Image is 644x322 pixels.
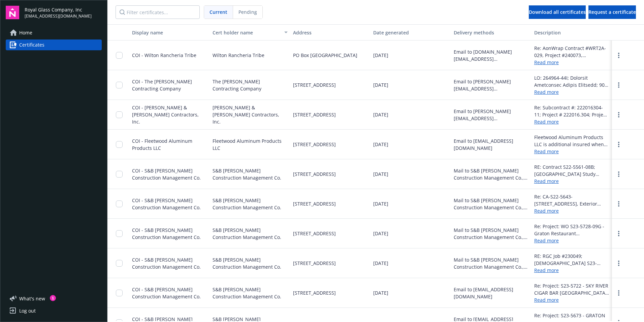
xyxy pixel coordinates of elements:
div: Re: Project: WO S23-5728-09G - Graton Restaurant [STREET_ADDRESS]; RGC Job #240008 S&B [PERSON_NA... [534,223,609,237]
span: What ' s new [19,295,45,302]
div: RE: RGC Job #230049; [DEMOGRAPHIC_DATA] S23-5764-08B; Apple SAC-04 Multipurpose Room [STREET_ADDR... [534,252,609,267]
span: Fleetwood Aluminum Products LLC [213,137,288,152]
input: Toggle Row Selected [116,171,123,178]
div: Display name [132,29,207,36]
button: What's new1 [6,295,56,302]
span: Home [19,27,32,38]
span: [DATE] [373,200,388,207]
div: Fleetwood Aluminum Products LLC is additional insured when required by written contract per the a... [534,134,609,148]
span: PO Box [GEOGRAPHIC_DATA] [293,52,357,59]
div: LO: 264964-44I; Dolorsit Ametconsec Adipis Elitsedd; 904 Eius Temporin Utl, Etdolore, MA 66545; A... [534,74,609,88]
a: Read more [534,59,609,66]
button: Description [532,24,612,41]
a: more [615,140,623,149]
span: Wilton Rancheria Tribe [213,52,264,59]
span: [STREET_ADDRESS] [293,141,336,148]
span: Royal Glass Company, Inc [25,6,92,13]
span: S&B [PERSON_NAME] Construction Management Co. [213,167,288,181]
div: Date generated [373,29,448,36]
div: Re: CA-S22-5643- [STREET_ADDRESS], Exterior Hardening Project; RGC Job #220032 S&B [PERSON_NAME] ... [534,193,609,207]
span: COI - [PERSON_NAME] & [PERSON_NAME] Contractors, Inc. [132,104,199,125]
span: The [PERSON_NAME] Contracting Company [213,78,288,92]
input: Toggle Row Selected [116,260,123,267]
span: COI - S&B [PERSON_NAME] Construction Management Co. [132,286,201,300]
span: S&B [PERSON_NAME] Construction Management Co. [213,197,288,211]
span: Request a certificate [588,9,636,15]
div: RE: Contract S22-5561-08B; [GEOGRAPHIC_DATA] Study Room [STREET_ADDRESS][US_STATE] S&B [PERSON_NA... [534,163,609,178]
a: Read more [534,88,609,96]
a: more [615,289,623,297]
img: navigator-logo.svg [6,6,19,19]
span: [DATE] [373,81,388,88]
a: more [615,111,623,119]
span: S&B [PERSON_NAME] Construction Management Co. [213,286,288,300]
div: Mail to S&B [PERSON_NAME] Construction Management Co., [STREET_ADDRESS] [454,167,529,181]
div: Address [293,29,368,36]
span: [DATE] [373,289,388,296]
input: Toggle Row Selected [116,141,123,148]
button: Delivery methods [451,24,532,41]
button: Display name [129,24,210,41]
a: more [615,51,623,59]
span: [DATE] [373,111,388,118]
span: [STREET_ADDRESS] [293,200,336,207]
div: Email to [EMAIL_ADDRESS][DOMAIN_NAME] [454,286,529,300]
span: COI - Wilton Rancheria Tribe [132,52,196,58]
a: Read more [534,267,609,274]
a: Certificates [6,39,102,50]
span: [STREET_ADDRESS] [293,170,336,178]
span: S&B [PERSON_NAME] Construction Management Co. [213,226,288,241]
span: [STREET_ADDRESS] [293,111,336,118]
span: [EMAIL_ADDRESS][DOMAIN_NAME] [25,13,92,19]
span: Certificates [19,39,44,50]
a: Read more [534,148,609,155]
a: more [615,200,623,208]
span: Pending [233,6,262,19]
a: Read more [534,296,609,303]
a: Read more [534,178,609,185]
input: Filter certificates... [116,5,200,19]
div: Email to [PERSON_NAME][EMAIL_ADDRESS][PERSON_NAME][PERSON_NAME][DOMAIN_NAME] [454,78,529,92]
span: [STREET_ADDRESS] [293,230,336,237]
a: more [615,81,623,89]
span: Current [210,8,227,16]
span: [DATE] [373,141,388,148]
button: Date generated [371,24,451,41]
div: Email to [PERSON_NAME][EMAIL_ADDRESS][DOMAIN_NAME] [454,108,529,122]
div: Mail to S&B [PERSON_NAME] Construction Management Co., [STREET_ADDRESS] [454,197,529,211]
button: Cert holder name [210,24,290,41]
div: Email to [DOMAIN_NAME][EMAIL_ADDRESS][DOMAIN_NAME] [454,48,529,62]
input: Toggle Row Selected [116,82,123,88]
a: more [615,230,623,238]
div: Cert holder name [213,29,280,36]
div: Re: AonWrap Contract #WRT2A-029, Project #240073, [GEOGRAPHIC_DATA] Phase 2A. Tribe, its employee... [534,45,609,59]
input: Toggle Row Selected [116,290,123,296]
span: [PERSON_NAME] & [PERSON_NAME] Contractors, Inc. [213,104,288,125]
span: [DATE] [373,170,388,178]
div: Re: Project: S23-5722 - SKY RIVER CIGAR BAR [GEOGRAPHIC_DATA], [GEOGRAPHIC_DATA]; RGC Job #230025... [534,282,609,296]
div: Description [534,29,609,36]
input: Toggle Row Selected [116,230,123,237]
button: Download all certificates [529,5,586,19]
span: [STREET_ADDRESS] [293,260,336,267]
a: more [615,259,623,267]
a: more [615,170,623,178]
span: COI - The [PERSON_NAME] Contracting Company [132,78,192,92]
span: [DATE] [373,52,388,59]
div: Mail to S&B [PERSON_NAME] Construction Management Co., [STREET_ADDRESS] [454,256,529,270]
span: COI - S&B [PERSON_NAME] Construction Management Co. [132,167,201,181]
div: Download all certificates [529,6,586,19]
a: Read more [534,237,609,244]
div: Log out [19,305,36,316]
div: 1 [50,295,56,301]
span: [DATE] [373,260,388,267]
span: COI - Fleetwood Aluminum Products LLC [132,138,192,151]
span: COI - S&B [PERSON_NAME] Construction Management Co. [132,197,201,211]
button: Royal Glass Company, Inc[EMAIL_ADDRESS][DOMAIN_NAME] [25,6,102,19]
button: Address [290,24,371,41]
span: COI - S&B [PERSON_NAME] Construction Management Co. [132,257,201,270]
input: Toggle Row Selected [116,200,123,207]
div: Email to [EMAIL_ADDRESS][DOMAIN_NAME] [454,137,529,152]
span: COI - S&B [PERSON_NAME] Construction Management Co. [132,227,201,240]
span: [STREET_ADDRESS] [293,289,336,296]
